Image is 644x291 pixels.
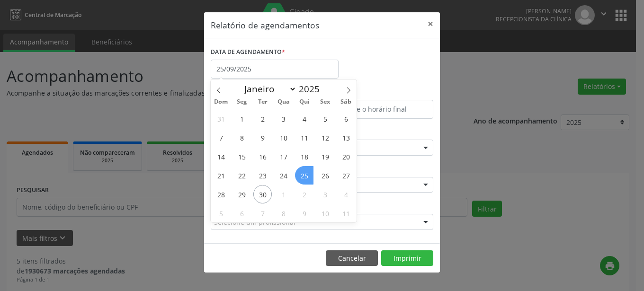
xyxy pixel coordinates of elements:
span: Setembro 14, 2025 [212,147,230,166]
span: Dom [211,99,232,105]
span: Setembro 4, 2025 [295,109,313,128]
span: Setembro 11, 2025 [295,128,313,147]
span: Setembro 18, 2025 [295,147,313,166]
span: Outubro 6, 2025 [233,204,251,222]
span: Seg [232,99,252,105]
span: Qui [294,99,315,105]
span: Setembro 8, 2025 [233,128,251,147]
span: Setembro 3, 2025 [274,109,293,128]
span: Outubro 8, 2025 [274,204,293,222]
input: Selecione uma data ou intervalo [211,60,339,79]
span: Agosto 31, 2025 [212,109,230,128]
button: Cancelar [326,250,378,266]
span: Outubro 1, 2025 [274,185,293,203]
span: Setembro 27, 2025 [337,166,355,185]
span: Outubro 10, 2025 [316,204,334,222]
span: Setembro 12, 2025 [316,128,334,147]
span: Setembro 6, 2025 [337,109,355,128]
input: Selecione o horário final [324,100,433,119]
span: Ter [252,99,273,105]
span: Setembro 20, 2025 [337,147,355,166]
span: Sáb [336,99,357,105]
span: Outubro 11, 2025 [337,204,355,222]
span: Setembro 22, 2025 [233,166,251,185]
span: Setembro 15, 2025 [233,147,251,166]
span: Outubro 2, 2025 [295,185,313,203]
span: Setembro 9, 2025 [253,128,272,147]
label: DATA DE AGENDAMENTO [211,45,285,60]
span: Qua [273,99,294,105]
span: Setembro 23, 2025 [253,166,272,185]
span: Setembro 7, 2025 [212,128,230,147]
label: ATÉ [324,85,433,100]
span: Setembro 5, 2025 [316,109,334,128]
span: Setembro 10, 2025 [274,128,293,147]
span: Setembro 1, 2025 [233,109,251,128]
h5: Relatório de agendamentos [211,19,319,31]
span: Setembro 29, 2025 [233,185,251,203]
span: Setembro 19, 2025 [316,147,334,166]
span: Setembro 2, 2025 [253,109,272,128]
span: Setembro 25, 2025 [295,166,313,185]
button: Imprimir [381,250,433,266]
span: Setembro 24, 2025 [274,166,293,185]
button: Close [421,12,440,35]
span: Setembro 28, 2025 [212,185,230,203]
span: Setembro 13, 2025 [337,128,355,147]
span: Outubro 4, 2025 [337,185,355,203]
span: Outubro 7, 2025 [253,204,272,222]
span: Setembro 16, 2025 [253,147,272,166]
span: Sex [315,99,336,105]
span: Setembro 17, 2025 [274,147,293,166]
span: Selecione um profissional [214,217,295,227]
span: Setembro 30, 2025 [253,185,272,203]
span: Outubro 9, 2025 [295,204,313,222]
span: Setembro 21, 2025 [212,166,230,185]
span: Outubro 5, 2025 [212,204,230,222]
span: Setembro 26, 2025 [316,166,334,185]
span: Outubro 3, 2025 [316,185,334,203]
input: Year [296,83,328,95]
select: Month [240,82,296,96]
